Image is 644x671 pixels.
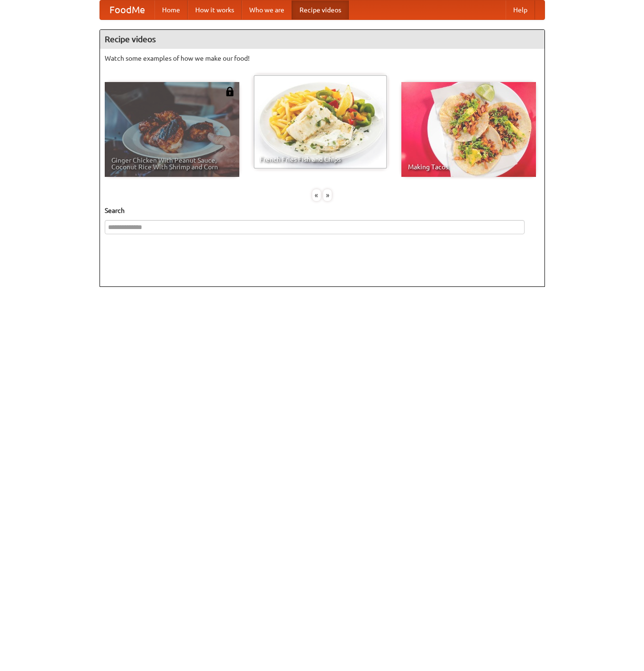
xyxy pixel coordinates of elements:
[323,189,332,201] div: »
[408,164,529,170] span: Making Tacos
[105,54,540,63] p: Watch some examples of how we make our food!
[154,0,188,19] a: Home
[105,206,540,215] h5: Search
[188,0,242,19] a: How it works
[506,0,535,19] a: Help
[253,74,388,169] a: French Fries Fish and Chips
[312,189,321,201] div: «
[401,82,536,177] a: Making Tacos
[100,30,544,49] h4: Recipe videos
[225,87,235,96] img: 483408.png
[260,156,381,163] span: French Fries Fish and Chips
[242,0,292,19] a: Who we are
[100,0,154,19] a: FoodMe
[292,0,349,19] a: Recipe videos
